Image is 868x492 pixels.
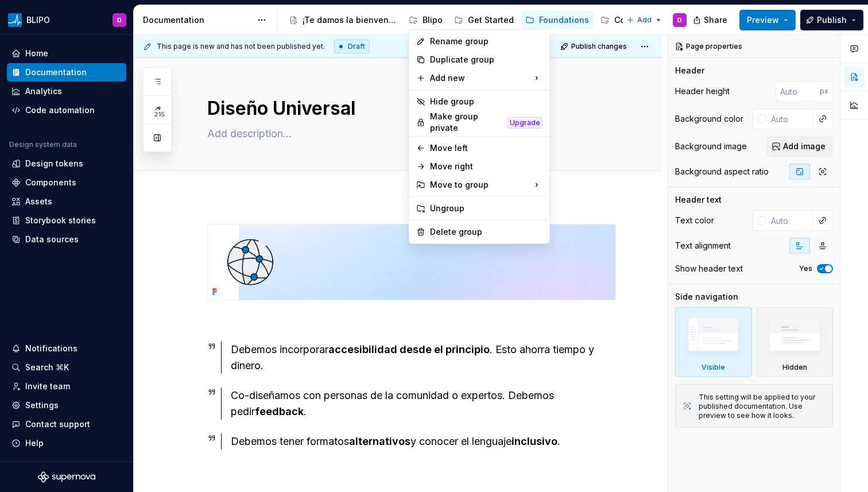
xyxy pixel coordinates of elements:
div: Duplicate group [430,54,542,65]
div: Delete group [430,226,542,238]
div: Move right [430,161,542,172]
div: Make group private [430,111,503,134]
div: Rename group [430,36,542,47]
div: Add new [412,69,547,87]
div: Move to group [412,176,547,194]
div: Upgrade [507,117,542,129]
div: Move left [430,142,542,154]
div: Hide group [430,96,542,107]
div: Ungroup [430,203,542,214]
